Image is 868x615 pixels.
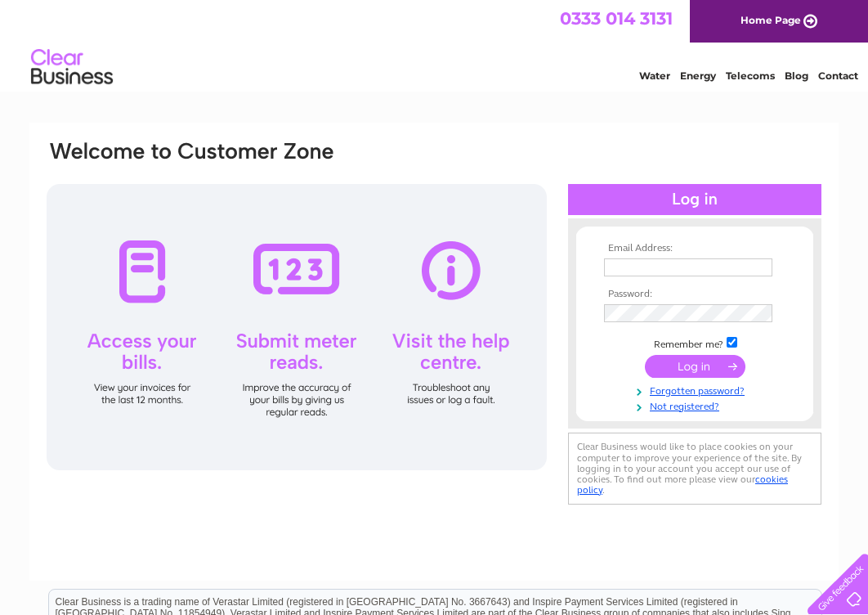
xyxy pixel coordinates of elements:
a: cookies policy [577,474,788,496]
a: Telecoms [726,70,775,82]
div: Clear Business is a trading name of Verastar Limited (registered in [GEOGRAPHIC_DATA] No. 3667643... [49,9,821,79]
div: Clear Business would like to place cookies on your computer to improve your experience of the sit... [568,433,821,504]
td: Remember me? [600,334,790,351]
a: Forgotten password? [604,382,790,397]
a: Blog [785,70,808,82]
th: Email Address: [600,243,790,254]
img: logo.png [30,43,114,92]
th: Password: [600,289,790,300]
a: Contact [818,70,858,82]
a: Water [639,70,670,82]
a: Not registered? [604,397,790,413]
input: Submit [645,355,745,378]
a: 0333 014 3131 [560,8,673,29]
a: Energy [680,70,716,82]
